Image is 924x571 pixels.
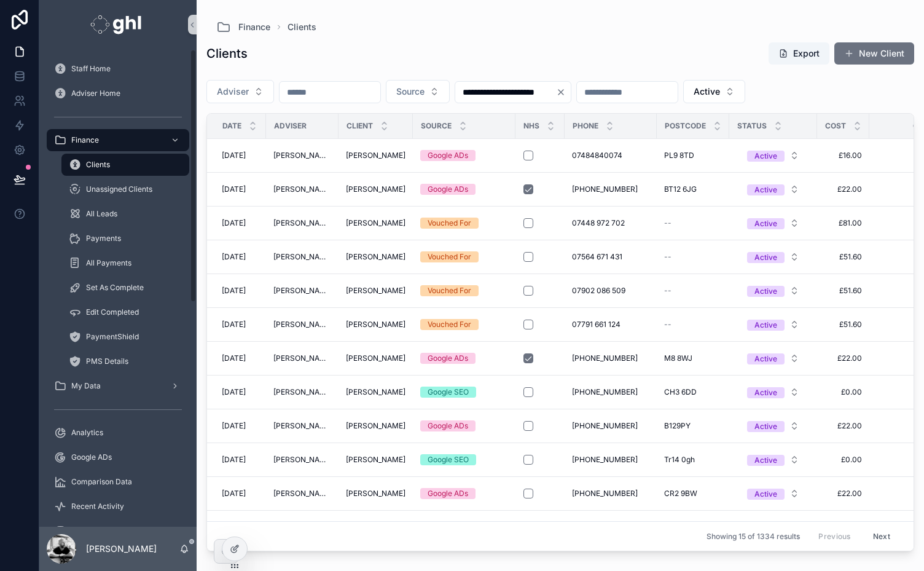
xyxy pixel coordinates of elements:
[572,421,649,431] a: [PHONE_NUMBER]
[61,277,189,299] a: Set As Complete
[420,251,508,262] a: Vouched For
[420,285,508,296] a: Vouched For
[737,144,810,167] a: Select Button
[47,446,189,468] a: Google ADs
[834,42,914,65] button: New Client
[346,421,405,431] a: [PERSON_NAME]
[572,320,649,329] a: 07791 661 124
[737,280,809,302] button: Select Button
[824,218,862,228] span: £81.00
[47,129,189,151] a: Finance
[864,527,899,546] button: Next
[824,184,862,194] a: £22.00
[664,455,722,465] a: Tr14 0gh
[222,387,259,397] a: [DATE]
[754,353,777,364] div: Active
[664,320,722,329] a: --
[346,252,405,262] span: [PERSON_NAME]
[86,258,131,268] span: All Payments
[222,421,259,431] a: [DATE]
[346,387,405,397] span: [PERSON_NAME]
[222,218,246,228] span: [DATE]
[222,455,246,465] span: [DATE]
[665,121,706,131] span: Postcode
[737,516,809,538] button: Select Button
[572,286,625,296] span: 07902 086 509
[273,218,331,228] span: [PERSON_NAME]
[664,218,671,228] span: --
[273,151,331,160] a: [PERSON_NAME]
[824,387,862,397] a: £0.00
[572,489,649,498] a: [PHONE_NUMBER]
[737,121,767,131] span: Status
[346,151,405,160] a: [PERSON_NAME]
[556,87,571,97] button: Clear
[572,489,638,498] span: [PHONE_NUMBER]
[86,283,144,293] span: Set As Complete
[664,353,692,363] span: M8 8WJ
[61,326,189,348] a: PaymentShield
[572,387,638,397] span: [PHONE_NUMBER]
[71,452,112,462] span: Google ADs
[346,121,373,131] span: Client
[683,80,745,103] button: Select Button
[420,454,508,465] a: Google SEO
[273,320,331,329] span: [PERSON_NAME]
[222,320,246,329] span: [DATE]
[572,455,638,465] span: [PHONE_NUMBER]
[222,353,259,363] a: [DATE]
[346,353,405,363] a: [PERSON_NAME]
[86,160,110,170] span: Clients
[824,252,862,262] span: £51.60
[824,320,862,329] span: £51.60
[754,387,777,398] div: Active
[428,488,468,499] div: Google ADs
[61,350,189,372] a: PMS Details
[572,151,649,160] a: 07484840074
[572,218,625,228] span: 07448 972 702
[222,121,241,131] span: Date
[824,151,862,160] span: £16.00
[61,252,189,274] a: All Payments
[86,234,121,243] span: Payments
[664,218,722,228] a: --
[86,332,139,342] span: PaymentShield
[754,252,777,263] div: Active
[737,448,810,471] a: Select Button
[273,353,331,363] a: [PERSON_NAME]
[572,151,622,160] span: 07484840074
[428,353,468,364] div: Google ADs
[222,489,259,498] a: [DATE]
[346,320,405,329] a: [PERSON_NAME]
[737,211,810,235] a: Select Button
[47,495,189,518] a: Recent Activity
[222,489,246,498] span: [DATE]
[86,209,117,219] span: All Leads
[428,150,468,161] div: Google ADs
[222,353,246,363] span: [DATE]
[346,489,405,498] a: [PERSON_NAME]
[737,347,809,369] button: Select Button
[71,526,119,536] span: Data Integrity
[754,184,777,195] div: Active
[206,80,274,103] button: Select Button
[754,421,777,432] div: Active
[824,489,862,498] a: £22.00
[825,121,846,131] span: Cost
[273,286,331,296] span: [PERSON_NAME]
[737,347,810,370] a: Select Button
[824,353,862,363] span: £22.00
[664,320,671,329] span: --
[61,178,189,200] a: Unassigned Clients
[420,353,508,364] a: Google ADs
[396,85,425,98] span: Source
[737,449,809,471] button: Select Button
[737,313,809,336] button: Select Button
[273,455,331,465] span: [PERSON_NAME]
[47,58,189,80] a: Staff Home
[664,353,722,363] a: M8 8WJ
